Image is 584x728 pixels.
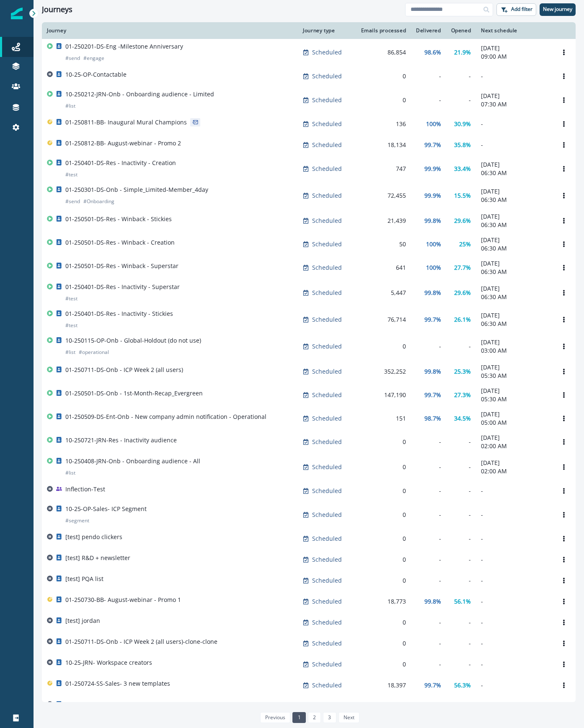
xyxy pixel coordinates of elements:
[361,534,406,543] div: 0
[65,262,178,270] p: 01-250501-DS-Res - Winback - Superstar
[424,48,441,57] p: 98.6%
[42,591,576,612] a: 01-250730-BB- August-webinar - Promo 1Scheduled18,77399.8%56.1%-Options
[65,389,203,398] p: 01-250501-DS-Onb - 1st-Month-Recap_Evergreen
[557,163,571,175] button: Options
[451,96,471,104] div: -
[451,639,471,648] div: -
[65,469,75,477] p: # list
[361,263,406,272] div: 641
[451,27,471,34] div: Opened
[481,236,547,244] p: [DATE]
[481,487,547,495] p: -
[481,268,547,276] p: 06:30 AM
[451,438,471,446] div: -
[416,555,441,564] div: -
[557,436,571,448] button: Options
[416,72,441,80] div: -
[361,660,406,669] div: 0
[481,434,547,442] p: [DATE]
[481,597,547,606] p: -
[65,596,181,604] p: 01-250730-BB- August-webinar - Promo 1
[312,342,342,351] p: Scheduled
[361,487,406,495] div: 0
[361,96,406,104] div: 0
[454,263,471,272] p: 27.7%
[42,696,576,717] a: LegacyScheduled0---Options
[557,412,571,425] button: Options
[424,391,441,399] p: 99.7%
[303,27,351,34] div: Journey type
[361,618,406,627] div: 0
[557,700,571,713] button: Options
[481,338,547,346] p: [DATE]
[42,633,576,654] a: 01-250711-DS-Onb - ICP Week 2 (all users)-clone-cloneScheduled0---Options
[65,118,187,126] p: 01-250811-BB- Inaugural Mural Champions
[79,348,109,356] p: # operational
[454,315,471,324] p: 26.1%
[312,414,342,423] p: Scheduled
[481,259,547,268] p: [DATE]
[312,681,342,689] p: Scheduled
[312,72,342,80] p: Scheduled
[424,367,441,376] p: 99.8%
[557,214,571,227] button: Options
[481,418,547,427] p: 05:00 AM
[481,372,547,380] p: 05:30 AM
[65,679,170,688] p: 01-250724-SS-Sales- 3 new templates
[557,313,571,326] button: Options
[454,48,471,57] p: 21.9%
[361,414,406,423] div: 151
[65,170,78,179] p: # test
[557,389,571,401] button: Options
[451,487,471,495] div: -
[361,165,406,173] div: 747
[426,120,441,128] p: 100%
[308,712,321,723] a: Page 2
[65,700,84,709] p: Legacy
[424,141,441,149] p: 99.7%
[361,597,406,606] div: 18,773
[323,712,336,723] a: Page 3
[557,509,571,521] button: Options
[481,618,547,627] p: -
[557,616,571,629] button: Options
[424,681,441,689] p: 99.7%
[42,501,576,528] a: 10-25-OP-Sales- ICP Segment#segmentScheduled0---Options
[451,342,471,351] div: -
[481,576,547,585] p: -
[557,46,571,59] button: Options
[312,48,342,57] p: Scheduled
[65,638,217,646] p: 01-250711-DS-Onb - ICP Week 2 (all users)-clone-clone
[454,597,471,606] p: 56.1%
[361,120,406,128] div: 136
[416,96,441,104] div: -
[42,454,576,480] a: 10-250408-JRN-Onb - Onboarding audience - All#listScheduled0--[DATE]02:00 AMOptions
[361,240,406,248] div: 50
[312,597,342,606] p: Scheduled
[481,92,547,100] p: [DATE]
[42,570,576,591] a: [test] PQA listScheduled0---Options
[481,467,547,475] p: 02:00 AM
[557,574,571,587] button: Options
[481,387,547,395] p: [DATE]
[557,532,571,545] button: Options
[361,217,406,225] div: 21,439
[361,342,406,351] div: 0
[65,516,89,525] p: # segment
[42,383,576,407] a: 01-250501-DS-Onb - 1st-Month-Recap_EvergreenScheduled147,19099.7%27.3%[DATE]05:30 AMOptions
[65,186,208,194] p: 01-250301-DS-Onb - Simple_Limited-Member_4day
[416,534,441,543] div: -
[42,155,576,182] a: 01-250401-DS-Res - Inactivity - Creation#testScheduled74799.9%33.4%[DATE]06:30 AMOptions
[361,555,406,564] div: 0
[416,27,441,34] div: Delivered
[557,658,571,671] button: Options
[312,391,342,399] p: Scheduled
[481,44,547,52] p: [DATE]
[361,576,406,585] div: 0
[312,576,342,585] p: Scheduled
[557,94,571,106] button: Options
[416,487,441,495] div: -
[481,100,547,108] p: 07:30 AM
[361,48,406,57] div: 86,854
[312,217,342,225] p: Scheduled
